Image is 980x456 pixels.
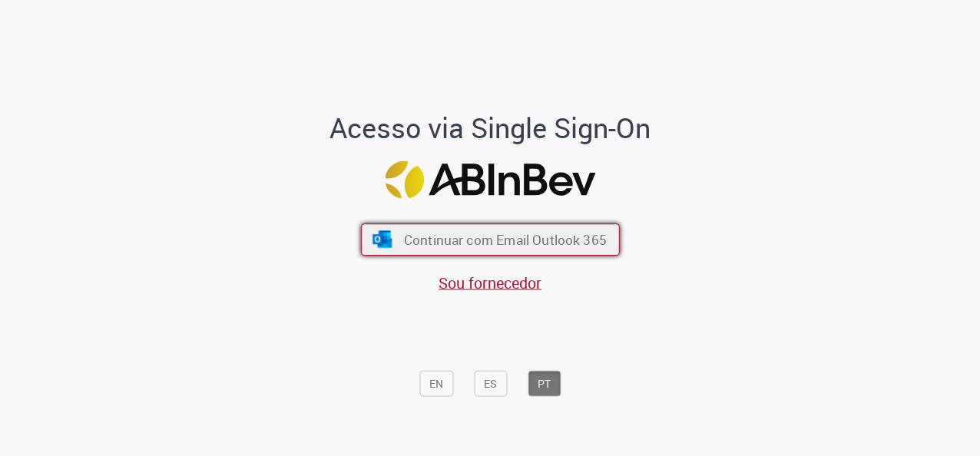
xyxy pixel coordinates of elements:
h1: Acesso via Single Sign-On [277,112,704,143]
button: ícone Azure/Microsoft 360 Continuar com Email Outlook 365 [361,223,620,256]
a: Sou fornecedor [439,272,541,292]
img: ícone Azure/Microsoft 360 [371,231,393,248]
button: EN [419,370,453,396]
img: Logo ABInBev [385,161,595,199]
span: Continuar com Email Outlook 365 [403,231,606,249]
button: ES [474,370,507,396]
button: PT [528,370,561,396]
